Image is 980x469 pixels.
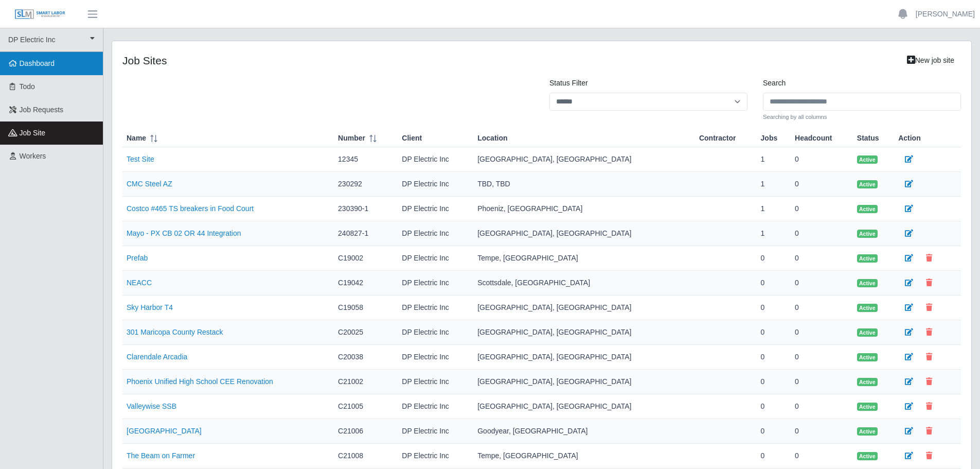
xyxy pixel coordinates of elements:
[334,221,398,246] td: 240827-1
[398,172,473,197] td: DP Electric Inc
[334,419,398,444] td: C21006
[20,59,55,67] span: Dashboard
[757,147,791,172] td: 1
[791,320,853,345] td: 0
[473,370,695,394] td: [GEOGRAPHIC_DATA], [GEOGRAPHIC_DATA]
[857,328,878,337] span: Active
[398,419,473,444] td: DP Electric Inc
[791,172,853,197] td: 0
[857,304,878,312] span: Active
[127,204,254,213] a: Costco #465 TS breakers in Food Court
[791,221,853,246] td: 0
[398,197,473,221] td: DP Electric Inc
[473,246,695,271] td: Tempe, [GEOGRAPHIC_DATA]
[473,419,695,444] td: Goodyear, [GEOGRAPHIC_DATA]
[338,133,365,144] span: Number
[757,419,791,444] td: 0
[20,106,64,114] span: Job Requests
[473,296,695,320] td: [GEOGRAPHIC_DATA], [GEOGRAPHIC_DATA]
[127,180,172,188] a: CMC Steel AZ
[398,221,473,246] td: DP Electric Inc
[757,370,791,394] td: 0
[398,296,473,320] td: DP Electric Inc
[763,113,961,121] small: Searching by all columns
[334,394,398,419] td: C21005
[334,147,398,172] td: 12345
[398,394,473,419] td: DP Electric Inc
[127,279,152,287] a: NEACC
[127,254,148,262] a: Prefab
[763,78,786,89] label: Search
[757,246,791,271] td: 0
[127,402,176,410] a: Valleywise SSB
[757,444,791,468] td: 0
[473,197,695,221] td: Phoeniz, [GEOGRAPHIC_DATA]
[857,353,878,361] span: Active
[398,320,473,345] td: DP Electric Inc
[857,205,878,213] span: Active
[334,246,398,271] td: C19002
[857,254,878,263] span: Active
[473,172,695,197] td: TBD, TBD
[122,54,747,67] h4: job sites
[795,133,832,144] span: Headcount
[334,444,398,468] td: C21008
[473,345,695,370] td: [GEOGRAPHIC_DATA], [GEOGRAPHIC_DATA]
[473,394,695,419] td: [GEOGRAPHIC_DATA], [GEOGRAPHIC_DATA]
[757,221,791,246] td: 1
[20,129,46,137] span: job site
[791,197,853,221] td: 0
[334,345,398,370] td: C20038
[398,444,473,468] td: DP Electric Inc
[334,197,398,221] td: 230390-1
[791,345,853,370] td: 0
[334,320,398,345] td: C20025
[757,320,791,345] td: 0
[549,78,588,89] label: Status Filter
[757,394,791,419] td: 0
[127,451,195,460] a: The Beam on Farmer
[791,246,853,271] td: 0
[127,353,187,361] a: Clarendale Arcadia
[857,452,878,460] span: Active
[857,403,878,411] span: Active
[791,444,853,468] td: 0
[398,147,473,172] td: DP Electric Inc
[14,9,66,20] img: SLM Logo
[900,51,961,70] a: New job site
[791,370,853,394] td: 0
[699,133,736,144] span: Contractor
[791,296,853,320] td: 0
[334,271,398,296] td: C19042
[402,133,422,144] span: Client
[398,246,473,271] td: DP Electric Inc
[20,82,35,91] span: Todo
[334,296,398,320] td: C19058
[757,271,791,296] td: 0
[398,345,473,370] td: DP Electric Inc
[127,229,241,237] a: Mayo - PX CB 02 OR 44 Integration
[857,378,878,386] span: Active
[791,394,853,419] td: 0
[761,133,778,144] span: Jobs
[857,427,878,436] span: Active
[757,296,791,320] td: 0
[857,133,879,144] span: Status
[334,370,398,394] td: C21002
[791,419,853,444] td: 0
[334,172,398,197] td: 230292
[898,133,921,144] span: Action
[477,133,507,144] span: Location
[127,427,202,435] a: [GEOGRAPHIC_DATA]
[473,320,695,345] td: [GEOGRAPHIC_DATA], [GEOGRAPHIC_DATA]
[398,370,473,394] td: DP Electric Inc
[791,271,853,296] td: 0
[398,271,473,296] td: DP Electric Inc
[757,345,791,370] td: 0
[473,147,695,172] td: [GEOGRAPHIC_DATA], [GEOGRAPHIC_DATA]
[757,197,791,221] td: 1
[857,279,878,287] span: Active
[857,230,878,238] span: Active
[857,155,878,164] span: Active
[791,147,853,172] td: 0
